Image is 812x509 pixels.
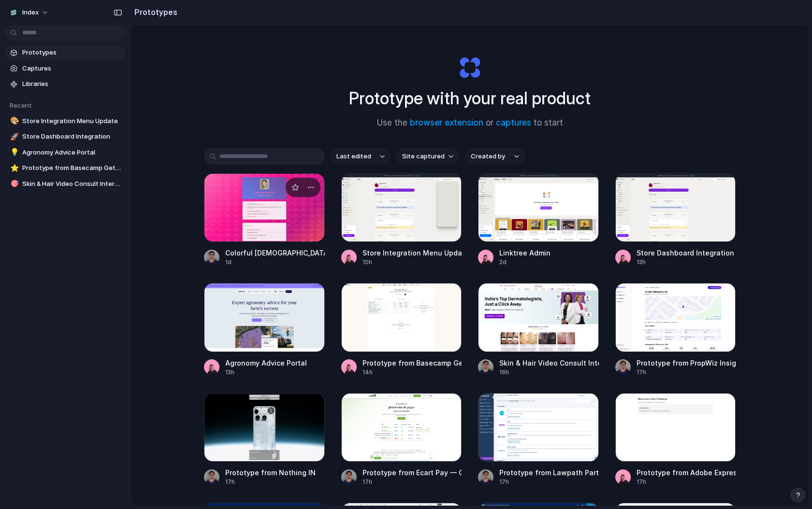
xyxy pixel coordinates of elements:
[10,131,17,142] div: 🚀
[331,148,391,165] button: Last edited
[637,478,736,486] div: 17h
[22,79,122,89] span: Libraries
[9,179,18,189] button: 🎯
[5,77,126,91] a: Libraries
[465,148,525,165] button: Created by
[204,393,325,486] a: Prototype from Nothing INPrototype from Nothing IN17h
[471,152,505,161] span: Created by
[362,248,462,258] div: Store Integration Menu Update
[341,283,462,376] a: Prototype from Basecamp Getting StartedPrototype from Basecamp Getting Started14h
[637,258,734,267] div: 13h
[615,283,736,376] a: Prototype from PropWiz Insights MaroubraPrototype from PropWiz Insights Maroubra17h
[204,283,325,376] a: Agronomy Advice PortalAgronomy Advice Portal13h
[499,368,599,377] div: 16h
[225,248,325,258] div: Colorful [DEMOGRAPHIC_DATA][PERSON_NAME] Site
[496,118,531,127] a: captures
[5,61,126,76] a: Captures
[22,48,122,57] span: Prototypes
[9,163,18,173] button: ⭐
[10,147,17,158] div: 💡
[615,173,736,267] a: Store Dashboard IntegrationStore Dashboard Integration13h
[377,117,563,129] span: Use the or to start
[225,467,316,478] div: Prototype from Nothing IN
[10,178,17,189] div: 🎯
[478,283,599,376] a: Skin & Hair Video Consult InterfaceSkin & Hair Video Consult Interface16h
[10,115,17,127] div: 🎨
[499,478,599,486] div: 17h
[22,132,122,141] span: Store Dashboard Integration
[499,258,551,267] div: 2d
[341,393,462,486] a: Prototype from Ecart Pay — Online Payment PlatformPrototype from Ecart Pay — Online Payment Platf...
[402,152,445,161] span: Site captured
[478,393,599,486] a: Prototype from Lawpath Partner OffersPrototype from Lawpath Partner Offers17h
[362,358,462,368] div: Prototype from Basecamp Getting Started
[349,85,591,111] h1: Prototype with your real product
[130,6,177,18] h2: Prototypes
[5,129,126,144] a: 🚀Store Dashboard Integration
[637,358,736,368] div: Prototype from PropWiz Insights Maroubra
[22,163,122,173] span: Prototype from Basecamp Getting Started
[5,5,54,20] button: Index
[615,393,736,486] a: Prototype from Adobe ExpressPrototype from Adobe Express17h
[10,101,32,109] span: Recent
[204,173,325,267] a: Colorful Christian Iacullo SiteColorful [DEMOGRAPHIC_DATA][PERSON_NAME] Site1d
[9,148,18,157] button: 💡
[499,248,551,258] div: Linktree Admin
[225,478,316,486] div: 17h
[5,145,126,160] a: 💡Agronomy Advice Portal
[362,467,462,478] div: Prototype from Ecart Pay — Online Payment Platform
[22,148,122,157] span: Agronomy Advice Portal
[362,258,462,267] div: 10h
[225,358,307,368] div: Agronomy Advice Portal
[5,161,126,175] a: ⭐Prototype from Basecamp Getting Started
[637,368,736,377] div: 17h
[5,177,126,191] a: 🎯Skin & Hair Video Consult Interface
[22,116,122,126] span: Store Integration Menu Update
[5,114,126,128] a: 🎨Store Integration Menu Update
[637,467,736,478] div: Prototype from Adobe Express
[637,248,734,258] div: Store Dashboard Integration
[362,368,462,377] div: 14h
[22,179,122,189] span: Skin & Hair Video Consult Interface
[478,173,599,267] a: Linktree AdminLinktree Admin2d
[225,258,325,267] div: 1d
[499,467,599,478] div: Prototype from Lawpath Partner Offers
[336,152,371,161] span: Last edited
[225,368,307,377] div: 13h
[22,64,122,73] span: Captures
[5,45,126,60] a: Prototypes
[396,148,459,165] button: Site captured
[9,116,18,126] button: 🎨
[10,163,17,174] div: ⭐
[22,8,39,17] span: Index
[9,132,18,141] button: 🚀
[341,173,462,267] a: Store Integration Menu UpdateStore Integration Menu Update10h
[410,118,483,127] a: browser extension
[499,358,599,368] div: Skin & Hair Video Consult Interface
[362,478,462,486] div: 17h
